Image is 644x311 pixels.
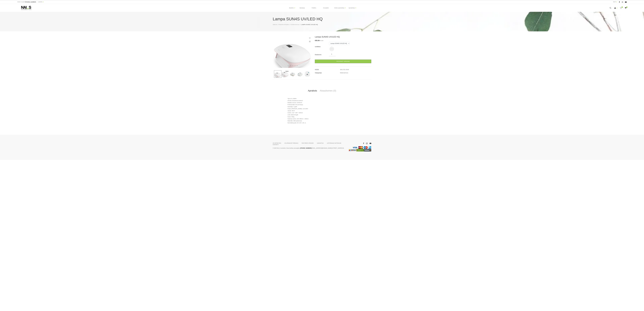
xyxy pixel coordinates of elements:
a: Apraksts [307,88,318,93]
img: Labākā cena interneta veikalos - Samsung, Cena, iPhone, Mobilie telefoni [349,149,356,151]
a: 0 [625,7,627,9]
a: Vaksācija [298,4,306,12]
span: 0 [622,6,623,8]
a: https://www.gudriem.lv/veikali/lv [364,149,371,151]
h3: Lampa SUN4S UV/LED HQ [315,36,371,38]
span: 55.00 [316,40,319,41]
a: EUR [613,1,616,3]
p: Tips:UV LAMPA Zīmola nosaukums:SUNUV Modeļa numurs: SUNUV4 Profesionālā UV/Led lampa. Garantija: ... [288,98,357,124]
a: [PHONE_NUMBER] [25,1,36,3]
a: Manikīrs/Pedikīrs [279,24,290,25]
s: €75.00 [319,40,323,41]
img: www.gudriem.lv/veikali/lv [364,149,371,151]
button: 4 of 5 [295,65,295,66]
a: [PHONE_NUMBER] [300,147,311,149]
button: 3 of 5 [292,65,293,66]
img: ... [273,36,312,68]
div: Izvēlēties: [315,45,329,48]
img: ... [304,70,311,78]
a: Latviešu [38,1,42,3]
img: Lielākais Latvijas interneta veikalu preču meklētājs [356,149,364,151]
a: LIETOŠANAS NOTEIKUMI [327,142,341,144]
a: Elektroierīces [340,72,348,74]
a: [EMAIL_ADDRESS][DOMAIN_NAME] [312,147,332,149]
a: Pievienot grozam [315,60,371,63]
span: 0 [626,6,627,8]
a: PAR PREČU PIEGĀDI [302,142,314,144]
button: 1 of 5 [288,65,289,66]
img: ... [274,70,281,78]
a: SKU-531-5544 [340,69,349,70]
span: € [315,40,316,41]
img: ... [281,70,289,78]
div: Zvani un pasūti [17,1,36,3]
a: Apmācības [349,5,355,11]
a: Pedikīrs [310,4,318,12]
img: ... [289,70,296,78]
button: 5 of 5 [297,65,297,66]
img: ... [296,70,304,78]
button: 2 of 5 [290,65,291,66]
a: Sākums [273,24,278,25]
h1: Lampa SUN4S UV/LED HQ [273,16,371,22]
a: Online apmācības [334,5,344,11]
div: Daudzums: [315,53,329,56]
a: Elektroierīces [291,24,300,25]
span: | [618,1,618,3]
li: Lampa SUN4S UV/LED HQ [301,24,319,25]
a: Komplekti [322,4,330,12]
a: KĀ IEPIRKTIES [273,142,281,144]
td: KODS: [315,67,340,71]
a: KONTAKTI [273,144,279,145]
a: 0 [620,7,622,9]
a: KĀ APMAKSĀT RĒĶINUS [285,142,298,144]
p: © 2025 NAI_S cosmetics Visas tiesības aizsargātas | | | [STREET_ADDRESS] [273,147,346,149]
a: Manikīrs [289,5,294,11]
img: Lampa SUN4S UV/LED HQ [330,47,334,51]
a: GARANTIJA [317,142,324,144]
td: Kategorijas: [315,71,340,74]
a: Atsauksmes (0) [318,88,337,93]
